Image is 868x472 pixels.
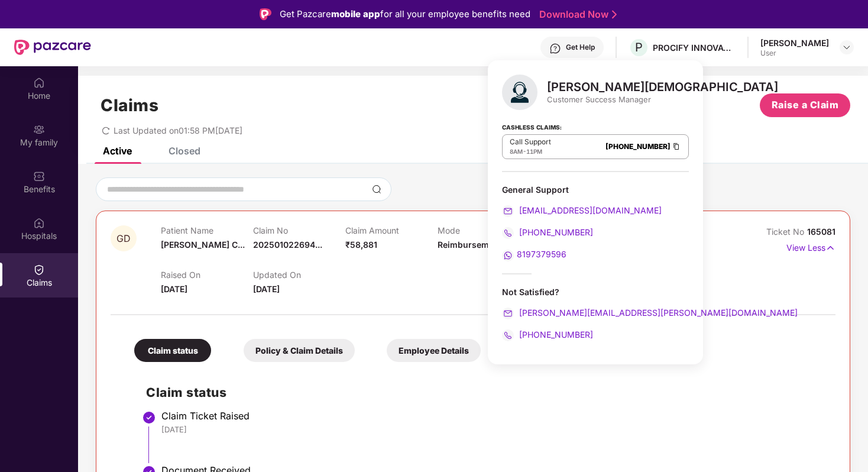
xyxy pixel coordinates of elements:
h2: Claim status [146,383,824,402]
div: General Support [502,184,689,261]
a: Download Now [539,8,613,21]
span: [PERSON_NAME] C... [161,240,245,250]
div: Claim Ticket Raised [161,410,824,422]
img: svg+xml;base64,PHN2ZyBpZD0iSG9tZSIgeG1sbnM9Imh0dHA6Ly93d3cudzMub3JnLzIwMDAvc3ZnIiB3aWR0aD0iMjAiIG... [33,77,45,89]
div: [PERSON_NAME] [760,37,829,49]
p: Mode [438,225,530,235]
div: Customer Success Manager [547,94,778,105]
strong: Cashless Claims: [502,120,562,133]
div: Claim status [134,339,211,362]
a: [PERSON_NAME][EMAIL_ADDRESS][PERSON_NAME][DOMAIN_NAME] [502,308,798,318]
img: svg+xml;base64,PHN2ZyB4bWxucz0iaHR0cDovL3d3dy53My5vcmcvMjAwMC9zdmciIHdpZHRoPSIyMCIgaGVpZ2h0PSIyMC... [502,250,514,261]
span: 8AM [510,148,523,155]
div: PROCIFY INNOVATIONS PRIVATE LIMITED [653,42,736,53]
a: [EMAIL_ADDRESS][DOMAIN_NAME] [502,205,662,215]
span: Last Updated on 01:58 PM[DATE] [114,125,242,135]
div: Policy & Claim Details [244,339,355,362]
img: Clipboard Icon [672,141,681,151]
div: [DATE] [161,424,824,435]
span: [PHONE_NUMBER] [517,329,593,340]
img: svg+xml;base64,PHN2ZyB4bWxucz0iaHR0cDovL3d3dy53My5vcmcvMjAwMC9zdmciIHdpZHRoPSIyMCIgaGVpZ2h0PSIyMC... [502,329,514,341]
img: Stroke [612,8,617,21]
div: Get Help [566,43,595,52]
div: User [760,49,829,58]
span: 165081 [807,227,835,237]
img: svg+xml;base64,PHN2ZyBpZD0iQmVuZWZpdHMiIHhtbG5zPSJodHRwOi8vd3d3LnczLm9yZy8yMDAwL3N2ZyIgd2lkdGg9Ij... [33,170,45,182]
span: [PERSON_NAME][EMAIL_ADDRESS][PERSON_NAME][DOMAIN_NAME] [517,308,798,318]
a: 8197379596 [502,249,566,259]
p: Updated On [253,270,345,280]
a: [PHONE_NUMBER] [502,329,593,340]
span: 8197379596 [517,249,566,259]
span: [PHONE_NUMBER] [517,227,593,237]
div: Active [103,145,132,157]
div: Get Pazcare for all your employee benefits need [280,7,530,21]
p: Raised On [161,270,253,280]
span: Raise a Claim [772,98,839,112]
div: - [510,147,551,156]
span: GD [116,234,131,244]
img: svg+xml;base64,PHN2ZyB4bWxucz0iaHR0cDovL3d3dy53My5vcmcvMjAwMC9zdmciIHhtbG5zOnhsaW5rPSJodHRwOi8vd3... [502,75,537,110]
p: Claim Amount [345,225,438,235]
div: Closed [169,145,200,157]
img: svg+xml;base64,PHN2ZyBpZD0iSGVscC0zMngzMiIgeG1sbnM9Imh0dHA6Ly93d3cudzMub3JnLzIwMDAvc3ZnIiB3aWR0aD... [549,43,561,54]
p: Claim No [253,225,345,235]
img: svg+xml;base64,PHN2ZyBpZD0iU3RlcC1Eb25lLTMyeDMyIiB4bWxucz0iaHR0cDovL3d3dy53My5vcmcvMjAwMC9zdmciIH... [142,410,156,425]
img: Logo [260,8,271,20]
img: svg+xml;base64,PHN2ZyB3aWR0aD0iMjAiIGhlaWdodD0iMjAiIHZpZXdCb3g9IjAgMCAyMCAyMCIgZmlsbD0ibm9uZSIgeG... [33,124,45,135]
img: svg+xml;base64,PHN2ZyBpZD0iRHJvcGRvd24tMzJ4MzIiIHhtbG5zPSJodHRwOi8vd3d3LnczLm9yZy8yMDAwL3N2ZyIgd2... [842,43,851,52]
span: [DATE] [253,284,280,294]
a: [PHONE_NUMBER] [605,142,671,151]
h1: Claims [101,95,158,115]
span: redo [102,125,110,135]
img: svg+xml;base64,PHN2ZyBpZD0iU2VhcmNoLTMyeDMyIiB4bWxucz0iaHR0cDovL3d3dy53My5vcmcvMjAwMC9zdmciIHdpZH... [372,185,381,194]
img: svg+xml;base64,PHN2ZyB4bWxucz0iaHR0cDovL3d3dy53My5vcmcvMjAwMC9zdmciIHdpZHRoPSIyMCIgaGVpZ2h0PSIyMC... [502,227,514,239]
span: Reimbursement [438,240,502,250]
img: svg+xml;base64,PHN2ZyB4bWxucz0iaHR0cDovL3d3dy53My5vcmcvMjAwMC9zdmciIHdpZHRoPSIxNyIgaGVpZ2h0PSIxNy... [825,241,835,254]
div: Not Satisfied? [502,286,689,298]
span: ₹58,881 [345,240,377,250]
img: svg+xml;base64,PHN2ZyBpZD0iSG9zcGl0YWxzIiB4bWxucz0iaHR0cDovL3d3dy53My5vcmcvMjAwMC9zdmciIHdpZHRoPS... [33,217,45,229]
img: svg+xml;base64,PHN2ZyB4bWxucz0iaHR0cDovL3d3dy53My5vcmcvMjAwMC9zdmciIHdpZHRoPSIyMCIgaGVpZ2h0PSIyMC... [502,205,514,217]
div: Employee Details [387,339,481,362]
div: Not Satisfied? [502,286,689,341]
span: Ticket No [766,227,807,237]
span: P [635,40,643,54]
span: [EMAIL_ADDRESS][DOMAIN_NAME] [517,205,662,215]
a: [PHONE_NUMBER] [502,227,593,237]
p: Call Support [510,137,551,147]
span: [DATE] [161,284,187,294]
img: New Pazcare Logo [14,40,91,55]
img: svg+xml;base64,PHN2ZyBpZD0iQ2xhaW0iIHhtbG5zPSJodHRwOi8vd3d3LnczLm9yZy8yMDAwL3N2ZyIgd2lkdGg9IjIwIi... [33,264,45,276]
img: svg+xml;base64,PHN2ZyB4bWxucz0iaHR0cDovL3d3dy53My5vcmcvMjAwMC9zdmciIHdpZHRoPSIyMCIgaGVpZ2h0PSIyMC... [502,308,514,319]
p: Patient Name [161,225,253,235]
div: General Support [502,184,689,195]
span: 11PM [526,148,542,155]
span: 202501022694... [253,240,322,250]
p: View Less [786,238,835,254]
strong: mobile app [331,8,380,20]
div: [PERSON_NAME][DEMOGRAPHIC_DATA] [547,80,778,94]
button: Raise a Claim [760,93,850,117]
